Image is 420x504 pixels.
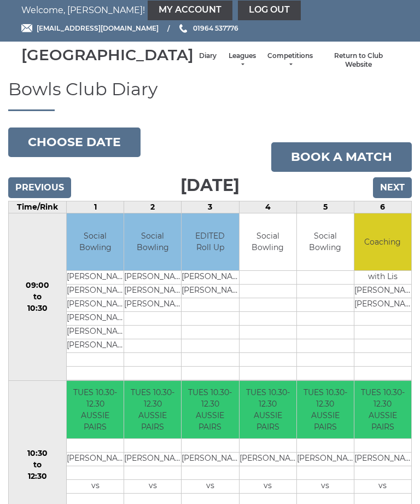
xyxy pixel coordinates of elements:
[67,213,124,271] td: Social Bowling
[193,24,238,32] span: 01964 537776
[37,24,159,32] span: [EMAIL_ADDRESS][DOMAIN_NAME]
[67,298,124,312] td: [PERSON_NAME]
[124,381,181,438] td: TUES 10.30-12.30 AUSSIE PAIRS
[239,201,296,213] td: 4
[21,1,399,20] nav: Welcome, [PERSON_NAME]!
[354,381,411,438] td: TUES 10.30-12.30 AUSSIE PAIRS
[124,271,181,285] td: [PERSON_NAME]
[179,24,187,33] img: Phone us
[124,213,181,271] td: Social Bowling
[67,326,124,339] td: [PERSON_NAME]
[354,452,411,466] td: [PERSON_NAME]
[21,23,159,33] a: Email [EMAIL_ADDRESS][DOMAIN_NAME]
[182,479,238,493] td: vs
[240,479,296,493] td: vs
[354,285,411,298] td: [PERSON_NAME]
[148,1,232,20] a: My Account
[267,51,313,69] a: Competitions
[354,201,411,213] td: 6
[182,213,238,271] td: EDITED Roll Up
[227,51,256,69] a: Leagues
[296,201,354,213] td: 5
[238,1,301,20] a: Log out
[324,51,393,69] a: Return to Club Website
[9,201,67,213] td: Time/Rink
[8,128,141,157] button: Choose date
[373,177,412,198] input: Next
[67,479,124,493] td: vs
[297,479,354,493] td: vs
[21,24,32,32] img: Email
[8,177,71,198] input: Previous
[240,381,296,438] td: TUES 10.30-12.30 AUSSIE PAIRS
[354,213,411,271] td: Coaching
[124,285,181,298] td: [PERSON_NAME]
[67,381,124,438] td: TUES 10.30-12.30 AUSSIE PAIRS
[182,285,238,298] td: [PERSON_NAME]
[199,51,217,61] a: Diary
[354,479,411,493] td: vs
[67,312,124,326] td: [PERSON_NAME]
[182,452,238,466] td: [PERSON_NAME]
[124,479,181,493] td: vs
[9,213,67,381] td: 09:00 to 10:30
[182,201,239,213] td: 3
[21,47,194,63] div: [GEOGRAPHIC_DATA]
[297,213,354,271] td: Social Bowling
[354,298,411,312] td: [PERSON_NAME]
[124,201,182,213] td: 2
[297,381,354,438] td: TUES 10.30-12.30 AUSSIE PAIRS
[240,452,296,466] td: [PERSON_NAME]
[182,381,238,438] td: TUES 10.30-12.30 AUSSIE PAIRS
[67,452,124,466] td: [PERSON_NAME]
[67,285,124,298] td: [PERSON_NAME]
[297,452,354,466] td: [PERSON_NAME]
[67,339,124,353] td: [PERSON_NAME]
[67,201,124,213] td: 1
[240,213,296,271] td: Social Bowling
[271,142,412,172] a: Book a match
[124,298,181,312] td: [PERSON_NAME]
[124,452,181,466] td: [PERSON_NAME]
[182,271,238,285] td: [PERSON_NAME]
[178,23,238,33] a: Phone us 01964 537776
[354,271,411,285] td: with Lis
[8,79,412,111] h1: Bowls Club Diary
[67,271,124,285] td: [PERSON_NAME]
